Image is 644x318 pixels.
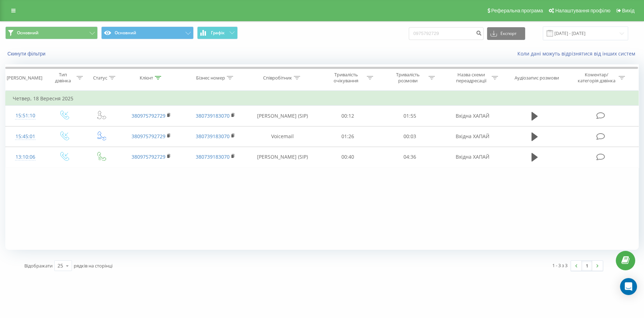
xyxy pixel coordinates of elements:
div: Тривалість очікування [327,72,365,84]
div: Тривалість розмови [389,72,427,84]
td: [PERSON_NAME] (SIP) [248,106,317,126]
a: 380739183070 [196,153,230,160]
a: 380975792729 [132,112,165,119]
a: 380739183070 [196,112,230,119]
span: Вихід [622,8,634,13]
a: Коли дані можуть відрізнятися вiд інших систем [517,50,639,57]
div: [PERSON_NAME] [7,75,42,81]
a: 380739183070 [196,133,230,140]
div: Назва схеми переадресації [452,72,490,84]
div: Аудіозапис розмови [515,75,559,81]
span: Графік [211,30,225,35]
div: Open Intercom Messenger [620,278,637,295]
td: Вхідна ХАПАЙ [441,147,505,167]
td: 04:36 [379,147,441,167]
div: 15:45:01 [13,130,38,143]
td: Вхідна ХАПАЙ [441,106,505,126]
button: Основний [5,26,98,39]
td: Voicemail [248,126,317,147]
input: Пошук за номером [409,27,484,40]
div: 15:51:10 [13,109,38,123]
div: 1 - 3 з 3 [552,262,567,269]
a: 380975792729 [132,133,165,140]
a: 380975792729 [132,153,165,160]
span: Реферальна програма [491,8,543,13]
span: Основний [17,30,38,36]
span: Налаштування профілю [555,8,610,13]
div: 13:10:06 [13,150,38,164]
div: 25 [57,262,63,269]
div: Бізнес номер [196,75,225,81]
td: 01:26 [317,126,379,147]
div: Співробітник [263,75,292,81]
span: рядків на сторінці [74,263,113,269]
button: Основний [101,26,194,39]
div: Коментар/категорія дзвінка [576,72,617,84]
div: Тип дзвінка [51,72,74,84]
button: Скинути фільтри [5,51,49,57]
div: Статус [93,75,107,81]
a: 1 [582,261,592,271]
div: Клієнт [140,75,153,81]
td: [PERSON_NAME] (SIP) [248,147,317,167]
td: 00:40 [317,147,379,167]
button: Графік [197,26,238,39]
td: 00:12 [317,106,379,126]
td: Вхідна ХАПАЙ [441,126,505,147]
span: Відображати [24,263,53,269]
td: 00:03 [379,126,441,147]
td: 01:55 [379,106,441,126]
button: Експорт [487,27,525,40]
td: Четвер, 18 Вересня 2025 [6,92,639,106]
